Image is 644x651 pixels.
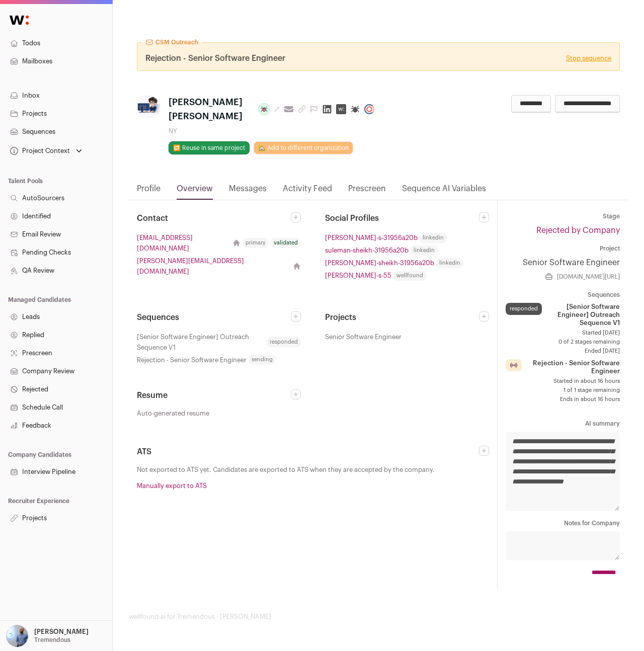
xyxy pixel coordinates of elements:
h2: ATS [137,446,479,458]
a: [PERSON_NAME]-s-55 [325,270,391,281]
a: Prescreen [348,183,386,200]
a: Stop sequence [566,54,611,62]
img: Wellfound [4,10,34,30]
a: [PERSON_NAME]-sheikh-31956a20b [325,258,434,268]
div: primary [243,238,269,248]
span: wellfound [393,271,426,281]
span: [Senior Software Engineer] Outreach Sequence V1 [546,303,620,327]
span: Rejection - Senior Software Engineer [145,52,285,64]
dt: Stage [506,212,620,220]
a: Overview [177,183,213,200]
dt: Project [506,245,620,253]
a: Manually export to ATS [137,482,207,489]
a: Profile [137,183,160,200]
footer: wellfound:ai for Tremendous - [PERSON_NAME] [129,613,628,621]
a: Rejected by Company [536,226,620,234]
span: 1 of 1 stage remaining [506,386,620,394]
img: f68c01fd0a57ae359780099297f2d59dd35858eb4d60857d5e64d63bdf776958.jpg [137,95,160,119]
span: Rejection - Senior Software Engineer [524,359,620,375]
span: linkedin [420,233,447,243]
div: NY [169,127,378,135]
span: [PERSON_NAME] [PERSON_NAME] [169,95,250,123]
h2: Resume [137,389,291,401]
a: [PERSON_NAME]-s-31956a20b [325,232,418,243]
h2: Social Profiles [325,212,479,224]
p: Not exported to ATS yet. Candidates are exported to ATS when they are accepted by the company. [137,466,489,474]
button: Open dropdown [4,625,91,647]
span: Started [DATE] [506,329,620,337]
h2: Contact [137,212,291,224]
button: Open dropdown [8,144,84,158]
span: CSM Outreach [155,38,198,46]
p: Tremendous [34,636,70,644]
img: 97332-medium_jpg [6,625,28,647]
div: Project Context [8,147,70,155]
span: [Senior Software Engineer] Outreach Sequence V1 [137,332,265,353]
button: 🔂 Reuse in same project [169,141,250,154]
div: validated [271,238,301,248]
span: responded [267,337,301,347]
span: 0 of 2 stages remaining [506,338,620,346]
a: suleman-sheikh-31956a20b [325,245,409,256]
a: Activity Feed [283,183,332,200]
p: [PERSON_NAME] [34,628,89,636]
span: sending [249,355,276,365]
span: Senior Software Engineer [325,332,401,342]
a: Senior Software Engineer [506,257,620,269]
a: Messages [229,183,267,200]
span: Ended [DATE] [506,347,620,355]
span: Ends in about 16 hours [506,395,620,403]
span: Started in about 16 hours [506,377,620,385]
a: [PERSON_NAME][EMAIL_ADDRESS][DOMAIN_NAME] [137,256,289,277]
h2: Sequences [137,311,291,323]
span: linkedin [411,246,438,256]
a: [DOMAIN_NAME][URL] [557,273,620,281]
span: Rejection - Senior Software Engineer [137,355,247,365]
dt: AI summary [506,420,620,428]
div: responded [506,303,542,315]
a: Auto-generated resume [137,410,301,418]
dt: Sequences [506,291,620,299]
dt: Notes for Company [506,519,620,527]
span: linkedin [436,258,463,268]
a: 🏡 Add to different organization [254,141,353,154]
a: Sequence AI Variables [402,183,486,200]
a: [EMAIL_ADDRESS][DOMAIN_NAME] [137,232,228,254]
h2: Projects [325,311,479,323]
